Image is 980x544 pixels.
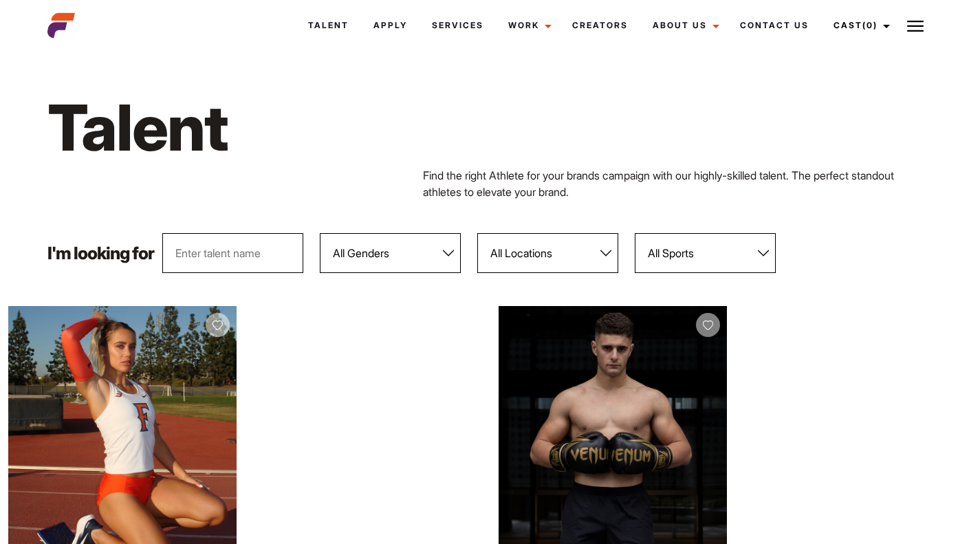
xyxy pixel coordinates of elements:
[296,7,361,44] a: Talent
[423,167,933,200] p: Find the right Athlete for your brands campaign with our highly-skilled talent. The perfect stand...
[361,7,420,44] a: Apply
[47,12,75,39] img: cropped-aefm-brand-fav-22-square.png
[862,20,878,30] span: (0)
[821,7,898,44] a: Cast(0)
[496,7,560,44] a: Work
[907,18,924,34] img: Burger icon
[640,7,728,44] a: About Us
[728,7,821,44] a: Contact Us
[47,88,557,167] h1: Talent
[420,7,496,44] a: Services
[47,245,154,262] p: I'm looking for
[560,7,640,44] a: Creators
[162,233,303,273] input: Enter talent name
